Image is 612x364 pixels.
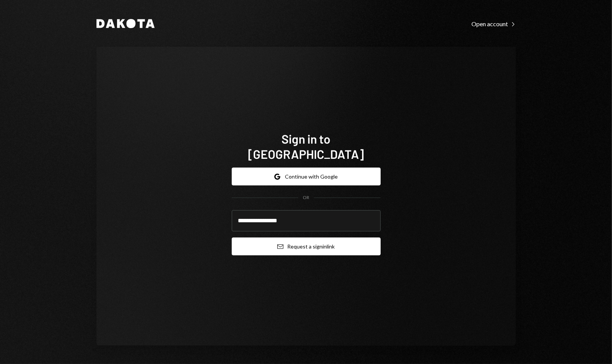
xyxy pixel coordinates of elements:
[232,168,381,185] button: Continue with Google
[232,131,381,161] h1: Sign in to [GEOGRAPHIC_DATA]
[472,20,516,28] div: Open account
[303,195,309,201] div: OR
[232,237,381,255] button: Request a signinlink
[472,19,516,28] a: Open account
